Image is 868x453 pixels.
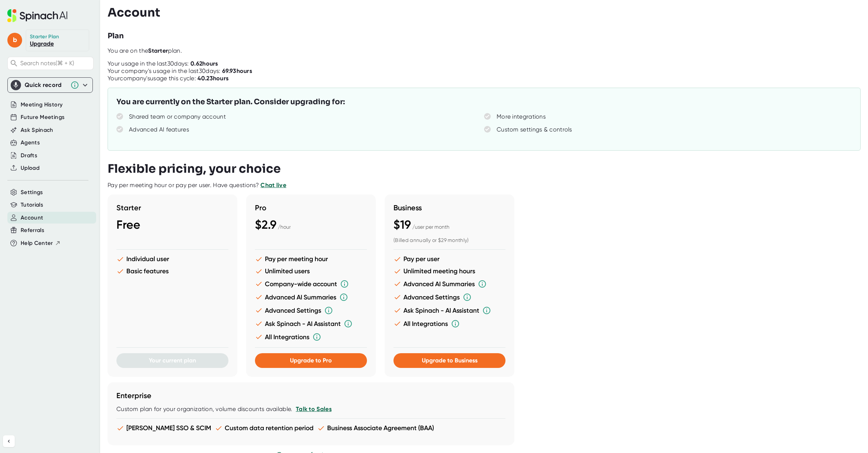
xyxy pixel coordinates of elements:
div: Starter Plan [30,34,59,40]
li: Basic features [116,267,228,275]
li: All Integrations [393,319,505,328]
li: Ask Spinach - AI Assistant [393,306,505,315]
li: Advanced Settings [255,306,367,315]
b: 69.93 hours [222,67,252,74]
div: Custom settings & controls [497,126,572,133]
li: [PERSON_NAME] SSO & SCIM [116,424,211,432]
span: Your current plan [149,357,196,364]
span: Upgrade to Business [422,357,477,364]
span: $2.9 [255,218,276,232]
span: Help Center [21,239,53,247]
div: Your company's usage in the last 30 days: [108,67,252,75]
h3: Account [108,6,160,20]
b: 0.62 hours [190,60,218,67]
span: You are on the plan. [108,47,182,54]
button: Collapse sidebar [3,435,15,447]
li: Individual user [116,255,228,263]
li: Unlimited users [255,267,367,275]
span: $19 [393,218,411,232]
div: (Billed annually or $29 monthly) [393,237,505,244]
span: / hour [278,224,291,230]
a: Chat live [260,182,286,189]
button: Ask Spinach [21,126,53,134]
h3: Enterprise [116,391,505,400]
div: Your company's usage this cycle: [108,75,228,82]
button: Tutorials [21,201,43,209]
div: Custom plan for your organization, volume discounts available. [116,405,505,413]
a: Upgrade [30,40,54,47]
button: Future Meetings [21,113,64,122]
li: Custom data retention period [215,424,314,432]
h3: Plan [108,31,124,42]
button: Meeting History [21,101,63,109]
li: Advanced AI Summaries [393,280,505,288]
div: Quick record [25,81,67,89]
li: Business Associate Agreement (BAA) [317,424,434,432]
h3: Starter [116,203,228,212]
button: Upload [21,164,39,172]
span: b [7,33,22,48]
button: Help Center [21,239,61,247]
li: Advanced Settings [393,293,505,302]
button: Upgrade to Pro [255,353,367,368]
span: Search notes (⌘ + K) [20,60,91,67]
li: Ask Spinach - AI Assistant [255,319,367,328]
button: Your current plan [116,353,228,368]
h3: You are currently on the Starter plan. Consider upgrading for: [116,96,345,108]
div: Your usage in the last 30 days: [108,60,218,67]
span: / user per month [412,224,449,230]
li: Unlimited meeting hours [393,267,505,275]
h3: Pro [255,203,367,212]
iframe: Intercom live chat [843,428,861,446]
button: Upgrade to Business [393,353,505,368]
li: Advanced AI Summaries [255,293,367,302]
b: Starter [148,47,168,54]
button: Account [21,214,43,222]
a: Talk to Sales [296,405,332,412]
li: All Integrations [255,333,367,341]
b: 40.23 hours [197,75,228,82]
span: Upgrade to Pro [290,357,332,364]
button: Drafts [21,151,37,160]
h3: Flexible pricing, your choice [108,162,281,176]
div: More integrations [497,113,546,120]
h3: Business [393,203,505,212]
button: Referrals [21,226,44,235]
span: Free [116,218,140,232]
button: Agents [21,138,40,147]
div: Pay per meeting hour or pay per user. Have questions? [108,182,286,189]
li: Pay per user [393,255,505,263]
div: Shared team or company account [129,113,226,120]
div: Quick record [11,78,90,92]
li: Company-wide account [255,280,367,288]
div: Advanced AI features [129,126,189,133]
button: Settings [21,188,43,197]
li: Pay per meeting hour [255,255,367,263]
